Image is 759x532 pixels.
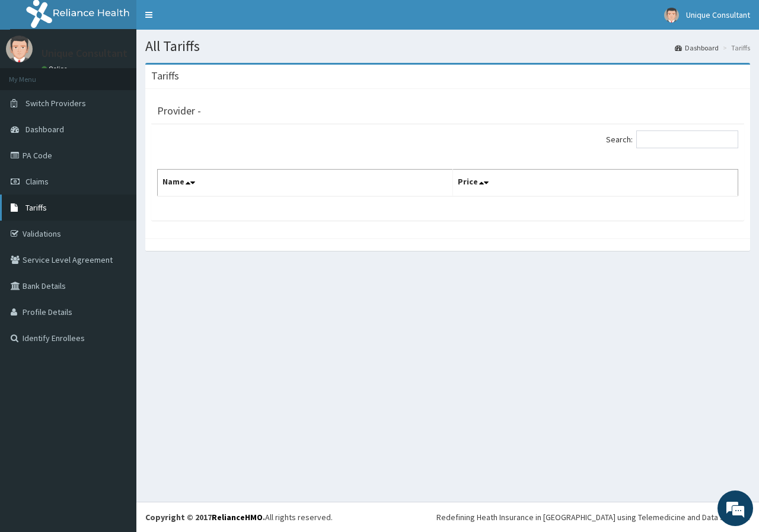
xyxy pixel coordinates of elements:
a: Online [42,65,70,73]
h1: All Tariffs [145,39,750,54]
img: User Image [664,8,679,23]
li: Tariffs [720,43,750,53]
a: RelianceHMO [212,512,263,523]
th: Name [158,170,453,197]
img: d_794563401_company_1708531726252_794563401 [22,59,48,89]
h3: Tariffs [151,71,179,81]
footer: All rights reserved. [136,502,759,532]
span: We're online! [69,149,164,269]
strong: Copyright © 2017 . [145,512,265,523]
label: Search: [606,130,738,148]
span: Claims [25,176,49,187]
span: Tariffs [25,202,47,213]
a: Dashboard [675,43,719,53]
span: Dashboard [25,124,64,135]
th: Price [453,170,738,197]
p: Unique Consultant [42,48,127,59]
div: Chat with us now [62,66,199,82]
input: Search: [636,130,738,148]
span: Unique Consultant [686,9,750,20]
span: Switch Providers [25,98,86,109]
h3: Provider - [157,106,201,116]
div: Redefining Heath Insurance in [GEOGRAPHIC_DATA] using Telemedicine and Data Science! [436,511,750,523]
div: Minimize live chat window [194,6,223,34]
img: User Image [6,36,33,62]
textarea: Type your message and hit 'Enter' [6,324,226,365]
